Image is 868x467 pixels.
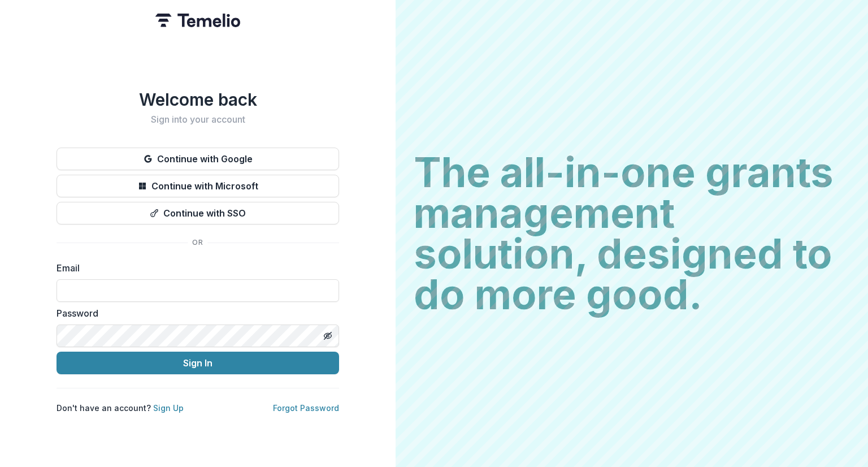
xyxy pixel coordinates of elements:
a: Forgot Password [273,403,339,413]
button: Continue with Microsoft [57,175,339,197]
a: Sign Up [153,403,184,413]
button: Continue with SSO [57,202,339,224]
label: Password [57,306,332,320]
label: Email [57,261,332,275]
img: Temelio [155,14,240,27]
h2: Sign into your account [57,114,339,125]
p: Don't have an account? [57,402,184,414]
button: Sign In [57,352,339,374]
button: Continue with Google [57,148,339,170]
h1: Welcome back [57,89,339,110]
button: Toggle password visibility [319,327,337,345]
